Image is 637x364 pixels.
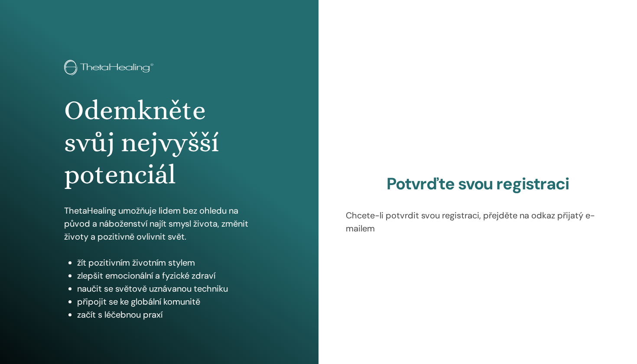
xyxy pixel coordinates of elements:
li: zlepšit emocionální a fyzické zdraví [77,269,255,282]
li: připojit se ke globální komunitě [77,295,255,308]
li: začít s léčebnou praxí [77,308,255,321]
h2: Potvrďte svou registraci [346,174,610,194]
li: naučit se světově uznávanou techniku [77,282,255,295]
h1: Odemkněte svůj nejvyšší potenciál [64,94,255,191]
p: Chcete-li potvrdit svou registraci, přejděte na odkaz přijatý e-mailem [346,209,610,235]
li: žít pozitivním životním stylem [77,256,255,269]
p: ThetaHealing umožňuje lidem bez ohledu na původ a náboženství najít smysl života, změnit životy a... [64,204,255,243]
